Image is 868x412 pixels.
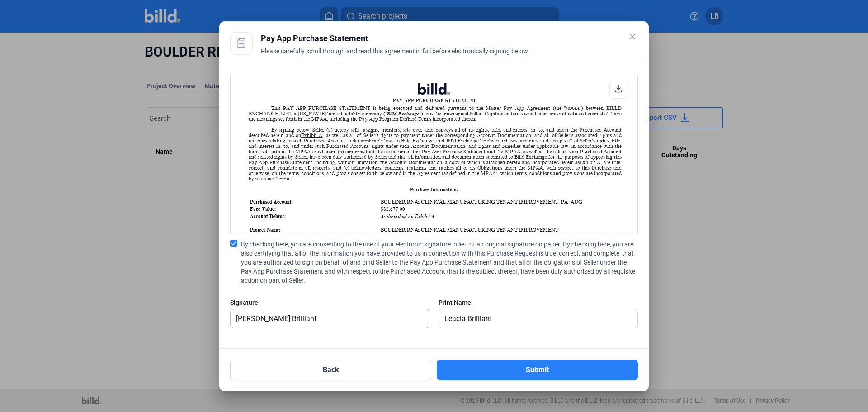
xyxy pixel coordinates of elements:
[392,98,476,103] b: PAY APP PURCHASE STATEMENT
[381,234,434,240] i: As described on Exhibit A
[261,47,638,66] div: Please carefully scroll through and read this agreement in full before electronically signing below.
[301,133,322,138] u: Exhibit A
[250,213,379,219] td: Account Debtor:
[241,240,638,285] span: By checking here, you are consenting to the use of your electronic signature in lieu of an origin...
[627,31,638,42] mat-icon: close
[249,105,622,122] div: This PAY APP PURCHASE STATEMENT is being executed and delivered pursuant to the Master Pay App Ag...
[437,360,638,380] button: Submit
[230,360,431,380] button: Back
[566,105,580,111] i: MPAA
[250,227,379,233] td: Project Name:
[439,309,627,328] input: Print Name
[410,187,458,192] u: Purchase Information:
[250,234,379,240] td: Project Address:
[381,213,434,219] i: As described on Exhibit A
[250,199,379,205] td: Purchased Account:
[249,127,622,181] div: By signing below: Seller (a) hereby sells, assigns, transfers, sets over, and conveys all of its ...
[580,160,600,165] u: Exhibit A
[261,32,638,45] div: Pay App Purchase Statement
[380,199,621,205] td: BOULDER RNAi CLINICAL MANUFACTURING TENANT IMPROVEMENT_PA_AUG
[380,206,621,212] td: $82,677.00
[387,111,420,116] i: Billd Exchange
[231,309,429,328] input: Signature
[230,298,429,307] div: Signature
[380,227,621,233] td: BOULDER RNAi CLINICAL MANUFACTURING TENANT IMPROVEMENT
[439,298,638,307] div: Print Name
[250,206,379,212] td: Face Value:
